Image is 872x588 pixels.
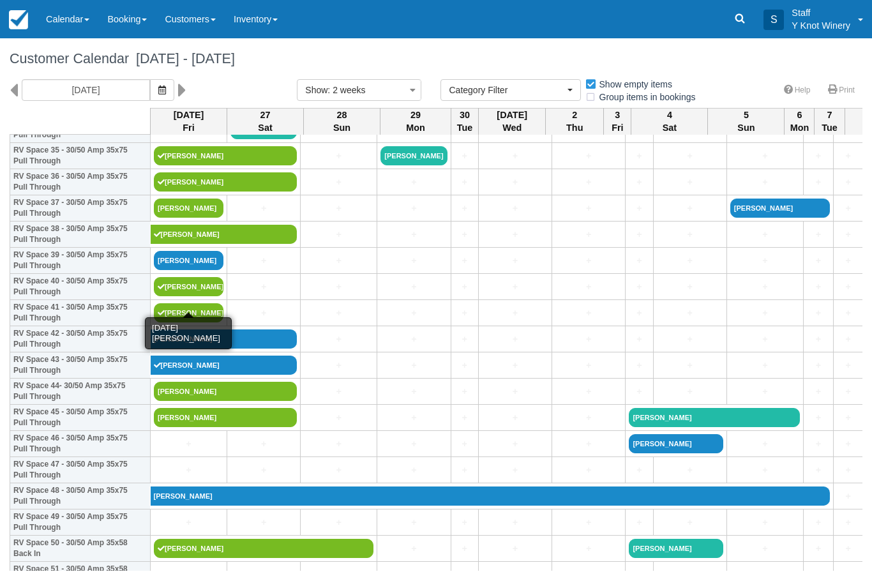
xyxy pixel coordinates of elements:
a: + [154,516,223,529]
a: + [807,464,830,477]
th: [DATE] Wed [479,108,546,135]
a: + [657,176,723,189]
a: + [304,359,373,372]
a: + [837,385,860,398]
a: + [730,568,800,582]
span: Group items in bookings [585,92,706,101]
a: + [657,568,723,582]
a: + [380,306,447,320]
a: + [730,359,800,372]
a: + [555,437,622,451]
a: + [730,464,800,477]
a: + [837,149,860,163]
a: + [380,359,447,372]
th: RV Space 39 - 30/50 Amp 35x75 Pull Through [10,248,151,274]
th: RV Space 42 - 30/50 Amp 35x75 Pull Through [10,326,151,352]
a: + [629,464,649,477]
a: + [555,254,622,268]
th: [DATE] Fri [151,108,227,135]
a: [PERSON_NAME] [629,408,799,427]
a: + [455,306,475,320]
a: + [304,254,373,268]
a: + [230,306,297,320]
a: + [807,385,830,398]
a: + [657,516,723,529]
a: [PERSON_NAME] [151,329,297,349]
a: + [455,568,475,582]
a: + [455,359,475,372]
a: + [482,149,548,163]
a: + [482,437,548,451]
a: + [154,464,223,477]
a: + [730,280,800,294]
a: + [555,411,622,425]
a: + [230,437,297,451]
img: checkfront-main-nav-mini-logo.png [9,10,28,29]
a: + [837,228,860,241]
a: + [380,228,447,241]
a: + [380,333,447,346]
a: + [482,228,548,241]
a: + [657,254,723,268]
a: + [837,202,860,215]
a: [PERSON_NAME] [380,146,447,165]
th: RV Space 38 - 30/50 Amp 35x75 Pull Through [10,222,151,248]
a: + [730,542,800,555]
a: + [629,202,649,215]
a: + [837,516,860,529]
a: + [304,333,373,346]
a: + [380,280,447,294]
a: + [482,306,548,320]
a: + [455,333,475,346]
a: + [230,516,297,529]
a: + [304,149,373,163]
a: + [482,568,548,582]
a: + [657,464,723,477]
a: + [482,359,548,372]
a: [PERSON_NAME] [154,199,223,218]
a: + [482,202,548,215]
a: + [555,542,622,555]
a: + [807,228,830,241]
a: + [837,437,860,451]
a: + [629,516,649,529]
a: + [482,516,548,529]
a: + [482,280,548,294]
a: [PERSON_NAME] [154,408,297,427]
a: + [807,437,830,451]
a: + [455,280,475,294]
th: RV Space 43 - 30/50 Amp 35x75 Pull Through [10,352,151,379]
th: 2 Thu [546,108,604,135]
span: [DATE] - [DATE] [129,50,235,66]
a: + [730,437,800,451]
a: + [482,411,548,425]
a: + [482,385,548,398]
span: Show [305,85,327,95]
a: + [555,464,622,477]
a: + [807,411,830,425]
a: + [380,516,447,529]
a: + [455,516,475,529]
a: + [154,568,223,582]
a: [PERSON_NAME] [629,434,723,453]
a: + [807,176,830,189]
a: + [807,333,830,346]
p: Staff [792,6,850,19]
a: + [455,385,475,398]
a: [PERSON_NAME] [154,251,223,270]
a: + [555,149,622,163]
a: + [629,149,649,163]
a: + [230,464,297,477]
a: + [629,385,649,398]
a: + [380,542,447,555]
p: Y Knot Winery [792,19,850,32]
a: + [657,385,723,398]
a: + [657,306,723,320]
a: + [304,280,373,294]
th: 7 Tue [815,108,845,135]
a: + [482,333,548,346]
th: RV Space 44- 30/50 Amp 35x75 Pull Through [10,379,151,405]
a: Print [820,81,862,100]
a: + [555,385,622,398]
a: + [455,149,475,163]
